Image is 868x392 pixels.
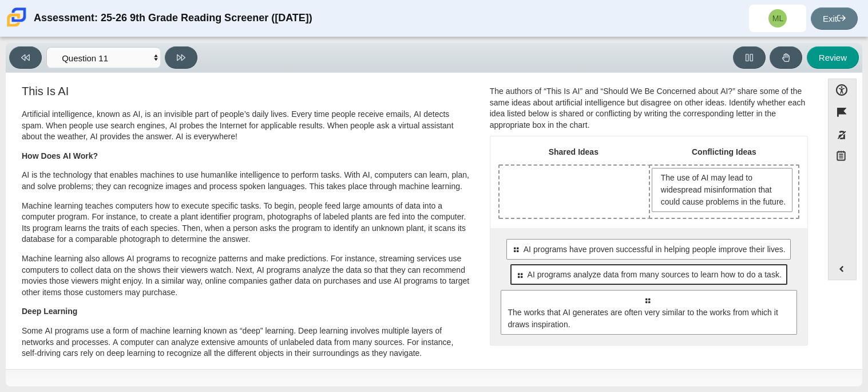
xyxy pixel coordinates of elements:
[807,46,859,69] button: Review
[22,201,471,245] p: Machine learning teaches computers how to execute specific tasks. To begin, people feed large amo...
[22,253,471,298] p: Machine learning also allows AI programs to recognize patterns and make predictions. For instance...
[22,306,77,316] b: Deep Learning
[510,264,787,285] div: AI programs analyze data from many sources to learn how to do a task.
[828,79,857,101] button: Open Accessibility Menu
[661,172,786,208] span: The use of AI may lead to widespread misinformation that could cause problems in the future.
[498,144,649,164] th: Shared Ideas
[649,144,799,164] th: Conflicting Ideas
[772,14,783,22] span: ML
[500,166,649,218] div: Drop response in row 1 of column 1 (Shared Ideas)
[11,79,817,364] div: Assessment items
[22,85,471,97] h3: This Is AI
[5,5,29,29] img: Carmen School of Science & Technology
[5,21,29,31] a: Carmen School of Science & Technology
[490,86,808,131] div: The authors of “This Is AI” and “Should We Be Concerned about AI?” share some of the same ideas a...
[650,166,798,218] div: Drop response in row 1 of column 2 (Conflicting Ideas)
[829,258,856,280] button: Expand menu. Displays the button labels.
[22,326,471,359] p: Some AI programs use a form of machine learning known as “deep” learning. Deep learning involves ...
[501,290,797,335] div: The works that AI generates are often very similar to the works from which it draws inspiration.
[652,168,792,212] span: The use of AI may lead to widespread misinformation that could cause problems in the future.
[828,101,857,123] button: Flag item
[506,239,791,260] div: AI programs have proven successful in helping people improve their lives.
[528,269,782,281] span: AI programs analyze data from many sources to learn how to do a task.
[770,46,802,69] button: Raise Your Hand
[22,109,471,143] p: Artificial intelligence, known as AI, is an invisible part of people’s daily lives. Every time pe...
[828,124,857,146] button: Toggle response masking
[490,228,807,345] div: 3 possible responses, select a response to begin moving the response to the desired drop area or ...
[524,244,786,256] span: AI programs have proven successful in helping people improve their lives.
[22,170,471,192] p: AI is the technology that enables machines to use humanlike intelligence to perform tasks. With A...
[34,5,312,32] div: Assessment: 25-26 9th Grade Reading Screener ([DATE])
[828,146,857,170] button: Notepad
[811,7,858,30] a: Exit
[22,151,98,161] b: How Does AI Work?
[508,307,791,331] span: The works that AI generates are often very similar to the works from which it draws inspiration.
